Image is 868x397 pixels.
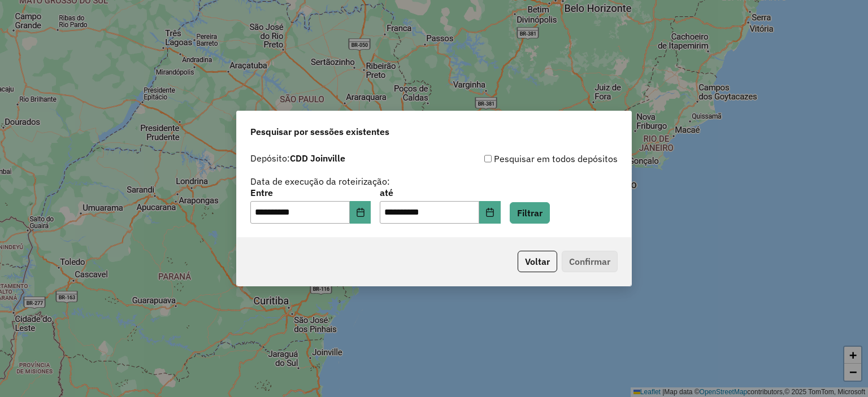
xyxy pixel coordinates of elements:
button: Choose Date [479,201,501,224]
label: Data de execução da roteirização: [250,174,390,188]
strong: CDD Joinville [290,152,345,164]
label: até [380,186,500,199]
div: Pesquisar em todos depósitos [434,152,618,165]
span: Pesquisar por sessões existentes [250,125,389,138]
label: Entre [250,186,371,199]
button: Voltar [518,251,557,272]
button: Filtrar [510,202,550,224]
label: Depósito: [250,151,345,165]
button: Choose Date [350,201,371,224]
